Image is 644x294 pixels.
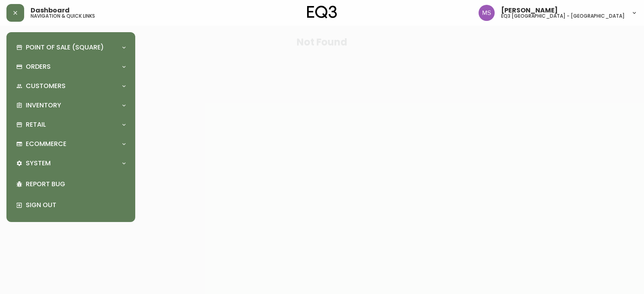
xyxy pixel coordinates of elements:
[26,201,126,210] p: Sign Out
[307,6,337,19] img: logo
[13,97,129,114] div: Inventory
[13,135,129,153] div: Ecommerce
[501,7,558,14] span: [PERSON_NAME]
[31,7,70,14] span: Dashboard
[13,58,129,76] div: Orders
[501,14,625,19] h5: eq3 [GEOGRAPHIC_DATA] - [GEOGRAPHIC_DATA]
[13,195,129,216] div: Sign Out
[13,154,129,172] div: System
[26,62,51,71] p: Orders
[13,39,129,56] div: Point of Sale (Square)
[26,101,61,110] p: Inventory
[26,159,51,168] p: System
[31,14,95,19] h5: navigation & quick links
[26,43,104,52] p: Point of Sale (Square)
[26,82,66,90] p: Customers
[26,120,46,129] p: Retail
[13,174,129,195] div: Report Bug
[13,116,129,134] div: Retail
[26,140,66,148] p: Ecommerce
[26,180,126,189] p: Report Bug
[13,77,129,95] div: Customers
[479,5,495,21] img: 1b6e43211f6f3cc0b0729c9049b8e7af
